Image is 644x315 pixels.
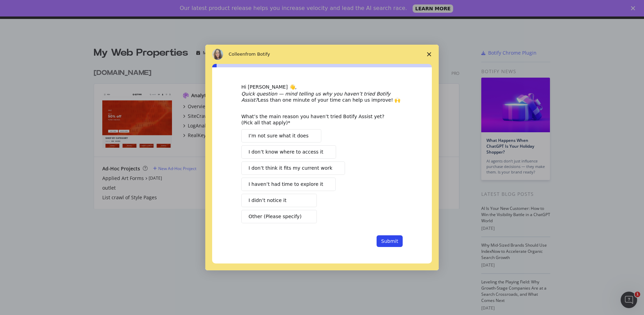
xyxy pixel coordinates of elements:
[241,178,336,191] button: I haven’t had time to explore it
[631,6,638,10] div: Close
[249,132,309,139] span: I’m not sure what it does
[241,161,345,175] button: I don’t think it fits my current work
[229,52,245,57] span: Colleen
[241,145,336,159] button: I don’t know where to access it
[241,129,321,143] button: I’m not sure what it does
[249,148,323,156] span: I don’t know where to access it
[249,197,286,204] span: I didn’t notice it
[377,235,403,247] button: Submit
[245,52,270,57] span: from Botify
[249,165,332,172] span: I don’t think it fits my current work
[413,4,453,13] a: LEARN MORE
[241,91,403,103] div: Less than one minute of your time can help us improve! 🙌
[241,91,390,103] i: Quick question — mind telling us why you haven’t tried Botify Assist?
[241,210,317,223] button: Other (Please specify)
[419,45,439,64] span: Close survey
[249,213,301,220] span: Other (Please specify)
[180,5,407,12] div: Our latest product release helps you increase velocity and lead the AI search race.
[241,194,317,207] button: I didn’t notice it
[241,84,403,91] div: Hi [PERSON_NAME] 👋,
[241,113,392,126] div: What’s the main reason you haven’t tried Botify Assist yet? (Pick all that apply)
[249,181,323,188] span: I haven’t had time to explore it
[212,49,223,60] img: Profile image for Colleen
